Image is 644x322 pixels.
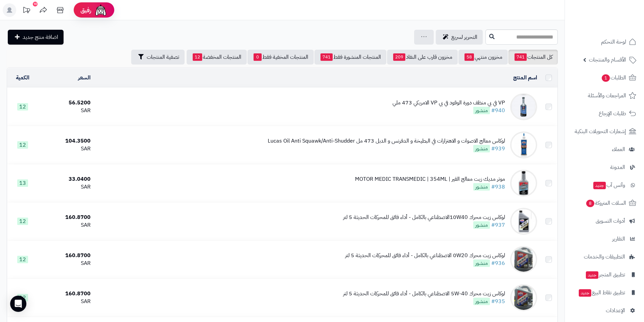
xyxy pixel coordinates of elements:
[569,284,640,301] a: تطبيق نقاط البيعجديد
[579,289,591,297] span: جديد
[569,195,640,211] a: السلات المتروكة8
[510,246,537,273] img: لوكاس زيت محرك 0W20 الاصطناعي بالكامل - أداء فائق للمحركات الحديثة 5 لتر
[320,53,333,61] span: 741
[18,3,35,19] a: تحديثات المنصة
[343,214,505,221] div: لوكاس زيت محرك 10W40الاصطناعي بالكامل - أداء فائق للمحركات الحديثة 5 لتر
[473,107,490,114] span: منشور
[569,105,640,122] a: طلبات الإرجاع
[513,74,537,82] a: اسم المنتج
[473,221,490,229] span: منشور
[575,127,626,136] span: إشعارات التحويلات البنكية
[586,200,594,207] span: 8
[41,214,91,221] div: 160.8700
[569,177,640,193] a: وآتس آبجديد
[343,290,505,298] div: لوكاس زيت محرك 5W-40 الاصطناعي بالكامل - أداء فائق للمحركات الحديثة 5 لتر
[41,290,91,298] div: 160.8700
[17,218,28,225] span: 12
[569,302,640,319] a: الإعدادات
[17,256,28,263] span: 12
[569,159,640,175] a: المدونة
[569,213,640,229] a: أدوات التسويق
[473,259,490,267] span: منشور
[451,33,477,41] span: التحرير لسريع
[491,259,505,267] a: #936
[612,234,625,244] span: التقارير
[464,53,474,61] span: 58
[584,252,625,262] span: التطبيقات والخدمات
[491,106,505,115] a: #940
[23,33,58,41] span: اضافة منتج جديد
[508,50,558,65] a: كل المنتجات741
[17,141,28,149] span: 12
[569,34,640,50] a: لوحة التحكم
[17,103,28,110] span: 12
[41,137,91,145] div: 104.3500
[33,2,38,6] div: 10
[491,145,505,153] a: #939
[586,198,626,208] span: السلات المتروكة
[345,252,505,259] div: لوكاس زيت محرك 0W20 الاصطناعي بالكامل - أداء فائق للمحركات الحديثة 5 لتر
[254,53,262,61] span: 0
[473,183,490,191] span: منشور
[491,221,505,229] a: #937
[41,298,91,305] div: SAR
[17,294,28,301] span: 12
[94,3,108,17] img: ai-face.png
[585,270,625,279] span: تطبيق المتجر
[578,288,625,297] span: تطبيق نقاط البيع
[491,183,505,191] a: #938
[393,53,405,61] span: 209
[131,50,185,65] button: تصفية المنتجات
[588,91,626,100] span: المراجعات والأسئلة
[41,183,91,191] div: SAR
[491,297,505,305] a: #935
[612,145,625,154] span: العملاء
[510,131,537,158] img: لوكاس معالج الاصوات و الاهتزازات في البطيخة و الدفرنس و الدبل 473 مل Lucas Oil Anti Squawk/Anti-S...
[569,231,640,247] a: التقارير
[268,137,505,145] div: لوكاس معالج الاصوات و الاهتزازات في البطيخة و الدفرنس و الدبل 473 مل Lucas Oil Anti Squawk/Anti-S...
[193,53,202,61] span: 12
[247,50,314,65] a: المنتجات المخفية فقط0
[41,107,91,115] div: SAR
[569,267,640,283] a: تطبيق المتجرجديد
[569,123,640,140] a: إشعارات التحويلات البنكية
[387,50,458,65] a: مخزون قارب على النفاذ209
[187,50,247,65] a: المنتجات المخفضة12
[601,73,626,82] span: الطلبات
[510,93,537,120] img: VP في بي منظف دورة الوقود في بي VP الامريكي 473 ملي
[41,145,91,153] div: SAR
[8,30,64,45] a: اضافة منتج جديد
[589,55,626,65] span: الأقسام والمنتجات
[41,175,91,183] div: 33.0400
[16,74,29,82] a: الكمية
[593,180,625,190] span: وآتس آب
[606,306,625,315] span: الإعدادات
[598,18,638,32] img: logo-2.png
[314,50,386,65] a: المنتجات المنشورة فقط741
[510,170,537,197] img: موتر مديك زيت معالج القير | MOTOR MEDIC TRANSMEDIC | 354ML
[601,37,626,47] span: لوحة التحكم
[602,74,610,82] span: 1
[586,271,598,279] span: جديد
[80,6,91,14] span: رفيق
[41,221,91,229] div: SAR
[610,163,625,172] span: المدونة
[17,179,28,187] span: 13
[515,53,527,61] span: 741
[473,145,490,152] span: منشور
[458,50,508,65] a: مخزون منتهي58
[569,141,640,157] a: العملاء
[473,298,490,305] span: منشور
[569,249,640,265] a: التطبيقات والخدمات
[392,99,505,107] div: VP في بي منظف دورة الوقود في بي VP الامريكي 473 ملي
[593,182,606,189] span: جديد
[510,208,537,235] img: لوكاس زيت محرك 10W40الاصطناعي بالكامل - أداء فائق للمحركات الحديثة 5 لتر
[10,296,26,312] div: Open Intercom Messenger
[569,70,640,86] a: الطلبات1
[596,216,625,226] span: أدوات التسويق
[41,259,91,267] div: SAR
[510,284,537,311] img: لوكاس زيت محرك 5W-40 الاصطناعي بالكامل - أداء فائق للمحركات الحديثة 5 لتر
[599,109,626,118] span: طلبات الإرجاع
[355,175,505,183] div: موتر مديك زيت معالج القير | MOTOR MEDIC TRANSMEDIC | 354ML
[41,99,91,107] div: 56.5200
